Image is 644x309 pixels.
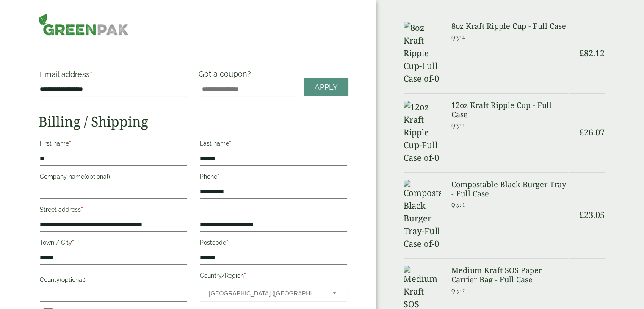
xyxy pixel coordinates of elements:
[40,274,187,288] label: County
[579,47,584,59] span: £
[451,180,568,198] h3: Compostable Black Burger Tray - Full Case
[451,287,465,294] small: Qty: 2
[209,284,321,302] span: United Kingdom (UK)
[226,239,228,246] abbr: required
[200,284,347,302] span: Country/Region
[579,127,584,138] span: £
[404,101,441,164] img: 12oz Kraft Ripple Cup-Full Case of-0
[451,101,568,119] h3: 12oz Kraft Ripple Cup - Full Case
[229,140,231,147] abbr: required
[199,69,254,83] label: Got a coupon?
[200,138,347,152] label: Last name
[39,113,348,130] h2: Billing / Shipping
[200,270,347,284] label: Country/Region
[579,127,605,138] bdi: 26.07
[579,209,584,221] span: £
[315,83,338,92] span: Apply
[579,47,605,59] bdi: 82.12
[451,22,568,31] h3: 8oz Kraft Ripple Cup - Full Case
[81,206,83,213] abbr: required
[451,34,465,41] small: Qty: 4
[217,173,219,180] abbr: required
[84,173,110,180] span: (optional)
[451,266,568,284] h3: Medium Kraft SOS Paper Carrier Bag - Full Case
[200,171,347,185] label: Phone
[39,14,128,36] img: GreenPak Supplies
[244,272,246,279] abbr: required
[60,276,86,283] span: (optional)
[40,204,187,218] label: Street address
[40,237,187,251] label: Town / City
[72,239,74,246] abbr: required
[404,180,441,250] img: Compostable Black Burger Tray-Full Case of-0
[451,201,465,208] small: Qty: 1
[40,171,187,185] label: Company name
[304,78,348,96] a: Apply
[40,138,187,152] label: First name
[404,22,441,85] img: 8oz Kraft Ripple Cup-Full Case of-0
[40,71,187,83] label: Email address
[579,209,605,221] bdi: 23.05
[451,122,465,129] small: Qty: 1
[69,140,71,147] abbr: required
[200,237,347,251] label: Postcode
[90,70,92,79] abbr: required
